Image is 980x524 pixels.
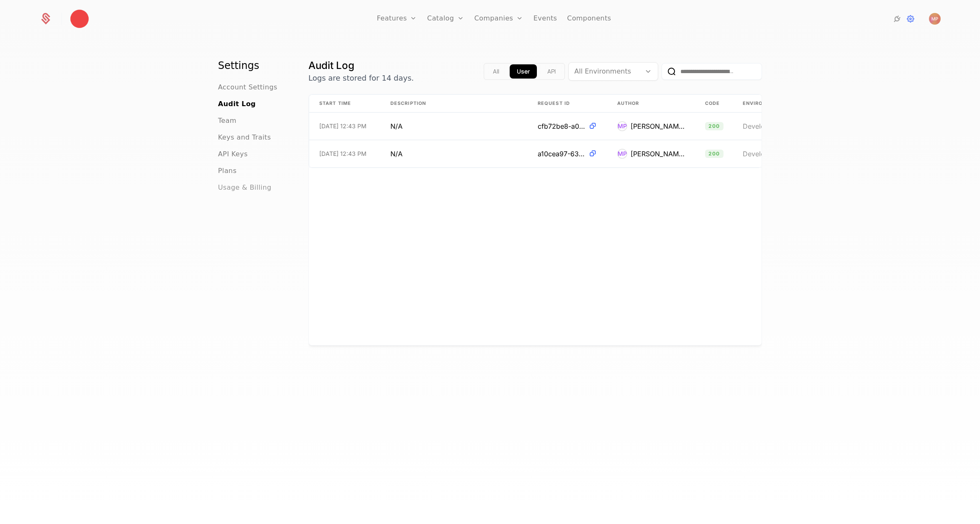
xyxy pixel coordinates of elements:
[319,122,367,130] span: [DATE] 12:43 PM
[607,95,695,112] th: Author
[319,150,367,158] span: [DATE] 12:43 PM
[540,64,563,79] button: api
[484,63,565,80] div: Text alignment
[390,149,403,159] span: N/A
[218,82,277,92] a: Account Settings
[69,9,90,29] img: Schedo.dev
[218,132,271,142] a: Keys and Traits
[929,13,941,25] img: Mykola Popov
[733,95,816,112] th: Environment
[892,14,902,24] a: Integrations
[528,95,607,112] th: Request ID
[218,116,236,126] a: Team
[617,121,627,131] div: MP
[218,166,236,176] a: Plans
[308,72,414,84] p: Logs are stored for 14 days.
[218,183,272,193] a: Usage & Billing
[538,121,585,131] span: cfb72be8-a032-463b-b39f-ba0a98a45ad0
[906,14,916,24] a: Settings
[695,95,733,112] th: Code
[631,121,685,131] div: [PERSON_NAME]
[380,95,528,112] th: Description
[218,99,256,109] a: Audit Log
[631,149,685,159] div: [PERSON_NAME]
[218,149,248,159] a: API Keys
[743,150,785,158] span: Development
[705,150,723,158] span: 200
[218,59,288,72] h1: Settings
[743,122,785,130] span: Development
[510,64,537,79] button: app
[617,149,627,159] div: MP
[309,95,380,112] th: Start Time
[308,59,414,72] h1: Audit Log
[390,121,403,131] span: N/A
[705,122,723,130] span: 200
[218,59,288,193] nav: Main
[486,64,506,79] button: all
[929,13,941,25] button: Open user button
[538,149,585,159] span: a10cea97-6333-4540-a0d7-f5a48a891319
